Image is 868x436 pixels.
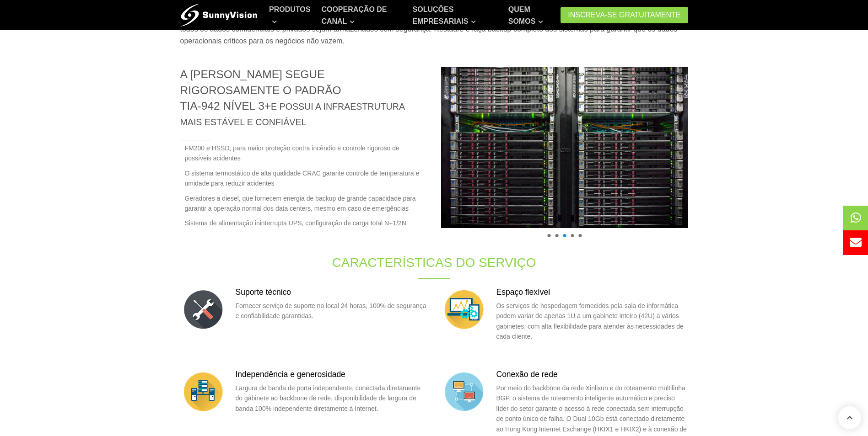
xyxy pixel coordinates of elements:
[561,7,688,23] a: Inscreva-se gratuitamente
[269,0,310,30] a: Produtos
[282,254,587,271] h1: Características do serviço
[180,369,226,415] img: flat-server.png
[236,287,427,298] h3: Suporte técnico
[441,369,487,415] img: flat-lan.png
[269,5,310,13] font: Produtos
[180,287,226,332] img: flat-repair-tools.png
[185,168,427,189] font: O sistema termostático de alta qualidade CRAC garante controle de temperatura e umidade para redu...
[431,59,697,236] img: Descrição da imagem
[236,383,427,414] p: Largura de banda de porta independente, conectada diretamente do gabinete ao backbone de rede, di...
[496,369,688,380] h3: Conexão de rede
[321,0,401,30] a: Cooperação de canal
[185,218,406,228] font: Sistema de alimentação ininterrupta UPS, configuração de carga total N+1/2N
[413,5,469,25] font: Soluções Empresariais
[441,287,487,332] img: flat-stat-mon.png
[413,0,497,30] a: Soluções Empresariais
[508,5,536,25] font: Quem somos
[180,67,427,129] h2: A [PERSON_NAME] segue rigorosamente o padrão TIA-942 Nível 3+
[496,301,688,342] p: Os serviços de hospedagem fornecidos pela sala de informática podem variar de apenas 1U a um gabi...
[185,143,427,164] font: FM200 e HSSD, para maior proteção contra incêndio e controle rigoroso de possíveis acidentes
[185,193,427,214] font: Geradores a diesel, que fornecem energia de backup de grande capacidade para garantir a operação ...
[441,228,688,241] h4: Apresentação 100% Realidade
[321,5,387,25] font: Cooperação de canal
[236,369,427,380] h3: Independência e generosidade
[236,301,427,321] p: Fornecer serviço de suporte no local 24 horas, 100% de segurança e confiabilidade garantidas.
[180,101,404,127] small: e possui a infraestrutura mais estável e confiável
[496,287,688,298] h3: Espaço flexível
[508,0,555,30] a: Quem somos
